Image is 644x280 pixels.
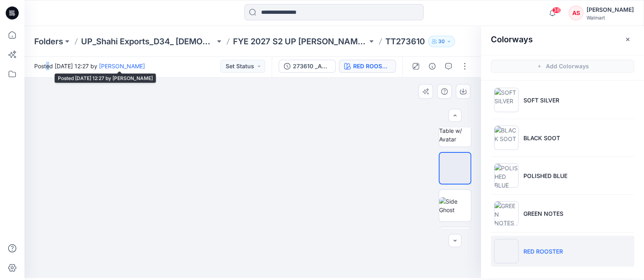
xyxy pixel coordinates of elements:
[233,36,367,47] a: FYE 2027 S2 UP [PERSON_NAME] [PERSON_NAME]
[428,36,455,47] button: 30
[569,6,583,20] div: AS
[494,201,519,226] img: GREEN NOTES
[279,60,336,73] button: 273610 _ADM ( [DATE])
[494,239,519,263] img: RED ROOSTER
[587,5,634,15] div: [PERSON_NAME]
[438,37,445,46] p: 30
[552,7,561,13] span: 38
[494,163,519,188] img: POLISHED BLUE
[523,247,563,256] p: RED ROOSTER
[439,197,471,214] img: Side Ghost
[99,63,145,69] a: [PERSON_NAME]
[293,62,330,71] div: 273610 _ADM ( 16-07-2025)
[339,60,396,73] button: RED ROOSTER
[523,171,567,180] p: POLISHED BLUE
[523,96,559,104] p: SOFT SILVER
[34,36,63,47] a: Folders
[494,88,519,112] img: SOFT SILVER
[385,36,425,47] p: TT273610
[34,62,145,70] span: Posted [DATE] 12:27 by
[426,60,439,73] button: Details
[523,134,560,142] p: BLACK SOOT
[523,209,563,218] p: GREEN NOTES
[494,126,519,150] img: BLACK SOOT
[81,36,215,47] a: UP_Shahi Exports_D34_ [DEMOGRAPHIC_DATA] Bottoms
[491,35,533,44] h2: Colorways
[439,118,471,143] img: Turn Table w/ Avatar
[353,62,391,71] div: RED ROOSTER
[587,15,634,21] div: Walmart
